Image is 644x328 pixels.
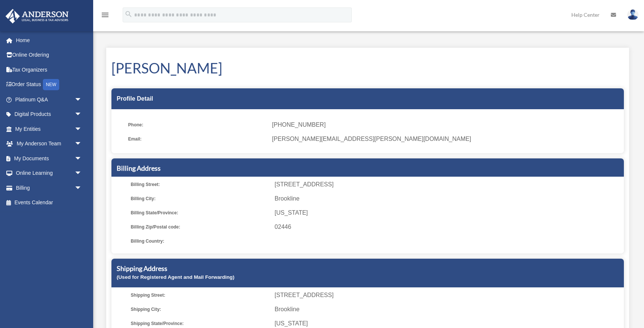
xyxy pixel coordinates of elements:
[627,9,638,20] img: User Pic
[5,151,93,166] a: My Documentsarrow_drop_down
[101,10,110,19] i: menu
[131,179,269,190] span: Billing Street:
[75,180,89,196] span: arrow_drop_down
[275,179,621,190] span: [STREET_ADDRESS]
[124,10,133,18] i: search
[111,88,624,109] div: Profile Detail
[5,92,93,107] a: Platinum Q&Aarrow_drop_down
[75,122,89,137] span: arrow_drop_down
[128,134,267,144] span: Email:
[131,208,269,218] span: Billing State/Province:
[75,151,89,166] span: arrow_drop_down
[117,164,619,173] h5: Billing Address
[5,136,93,151] a: My Anderson Teamarrow_drop_down
[117,274,234,280] small: (Used for Registered Agent and Mail Forwarding)
[5,33,93,48] a: Home
[43,79,59,90] div: NEW
[101,13,110,19] a: menu
[5,62,93,77] a: Tax Organizers
[275,208,621,218] span: [US_STATE]
[75,92,89,107] span: arrow_drop_down
[5,77,93,92] a: Order StatusNEW
[5,166,93,181] a: Online Learningarrow_drop_down
[111,58,624,78] h1: [PERSON_NAME]
[131,304,269,315] span: Shipping City:
[75,107,89,122] span: arrow_drop_down
[272,134,619,144] span: [PERSON_NAME][EMAIL_ADDRESS][PERSON_NAME][DOMAIN_NAME]
[75,136,89,152] span: arrow_drop_down
[5,48,93,63] a: Online Ordering
[5,107,93,122] a: Digital Productsarrow_drop_down
[131,222,269,232] span: Billing Zip/Postal code:
[3,9,71,23] img: Anderson Advisors Platinum Portal
[117,264,619,273] h5: Shipping Address
[75,166,89,181] span: arrow_drop_down
[131,193,269,204] span: Billing City:
[128,120,267,130] span: Phone:
[131,290,269,300] span: Shipping Street:
[275,304,621,315] span: Brookline
[275,290,621,300] span: [STREET_ADDRESS]
[5,180,93,195] a: Billingarrow_drop_down
[272,120,619,130] span: [PHONE_NUMBER]
[5,195,93,210] a: Events Calendar
[275,222,621,232] span: 02446
[5,122,93,136] a: My Entitiesarrow_drop_down
[275,193,621,204] span: Brookline
[131,236,269,246] span: Billing Country:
